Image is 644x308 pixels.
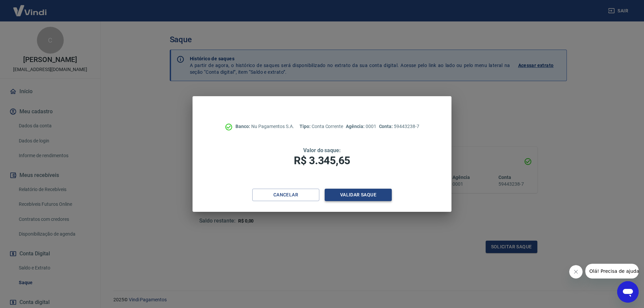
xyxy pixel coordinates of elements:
[303,147,341,153] span: Valor do saque:
[300,124,312,129] span: Tipo:
[300,123,343,130] p: Conta Corrente
[585,264,639,279] iframe: Mensagem da empresa
[325,189,392,201] button: Validar saque
[379,123,419,130] p: 59443238-7
[235,123,294,130] p: Nu Pagamentos S.A.
[4,5,56,10] span: Olá! Precisa de ajuda?
[346,123,376,130] p: 0001
[379,124,394,129] span: Conta:
[252,189,319,201] button: Cancelar
[569,265,583,279] iframe: Fechar mensagem
[346,124,366,129] span: Agência:
[235,124,251,129] span: Banco:
[617,281,639,303] iframe: Botão para abrir a janela de mensagens
[294,154,350,167] span: R$ 3.345,65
